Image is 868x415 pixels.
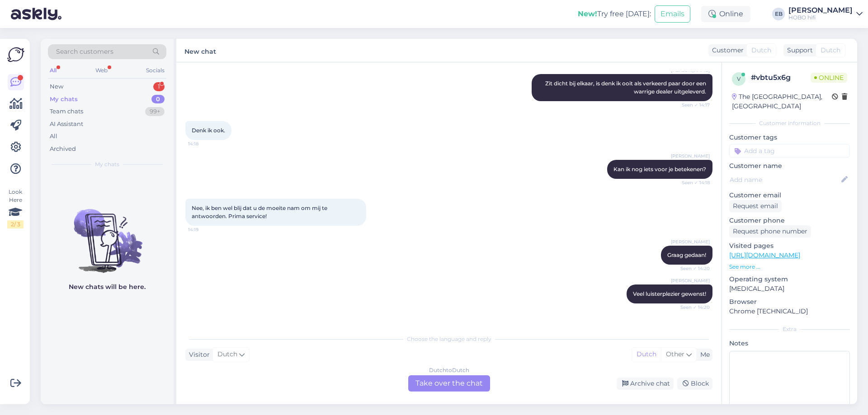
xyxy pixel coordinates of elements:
div: Online [701,6,750,22]
span: Nee, ik ben wel blij dat u de moeite nam om mij te antwoorden. Prima service! [192,205,329,219]
div: Team chats [50,107,83,116]
span: Dutch [821,46,840,55]
div: 0 [151,95,165,104]
span: Seen ✓ 14:17 [676,102,710,108]
span: Seen ✓ 14:18 [676,179,710,186]
div: HOBO hifi [788,14,853,21]
span: Search customers [56,47,113,56]
div: Try free [DATE]: [578,9,651,19]
div: Dutch to Dutch [429,366,469,374]
span: [PERSON_NAME] [671,238,710,245]
span: Online [811,73,847,83]
div: AI Assistant [50,120,83,129]
label: New chat [184,44,216,56]
span: v [737,75,741,82]
span: 14:18 [188,140,222,147]
div: Dutch [632,348,661,361]
button: Emails [655,5,690,23]
div: Request email [729,200,782,212]
p: Chrome [TECHNICAL_ID] [729,307,850,316]
span: Zit dicht bij elkaar, is denk ik ooit als verkeerd paar door een warrige dealer uitgeleverd. [545,80,708,95]
p: Customer phone [729,216,850,225]
p: Visited pages [729,241,850,251]
div: Socials [144,65,166,76]
div: The [GEOGRAPHIC_DATA], [GEOGRAPHIC_DATA] [732,92,832,111]
b: New! [578,9,597,18]
a: [URL][DOMAIN_NAME] [729,251,800,259]
div: Request phone number [729,225,811,238]
div: Archive chat [617,378,674,390]
div: Archived [50,145,76,154]
div: Take over the chat [408,375,490,392]
div: Choose the language and reply [185,335,712,343]
div: Look Here [7,188,24,228]
div: 1 [153,82,165,91]
p: Operating system [729,275,850,284]
input: Add a tag [729,144,850,158]
div: 2 / 3 [7,220,24,228]
p: New chats will be here. [69,282,146,292]
span: [PERSON_NAME] [671,277,710,284]
div: Block [677,378,712,390]
span: Other [666,350,684,358]
span: Dutch [217,350,237,359]
div: # vbtu5x6g [751,72,811,83]
span: 14:19 [188,226,222,233]
div: All [48,65,58,76]
div: Web [94,65,109,76]
p: Notes [729,339,850,348]
div: Extra [729,325,850,333]
div: Visitor [185,350,210,359]
div: 99+ [145,107,165,116]
p: [MEDICAL_DATA] [729,284,850,294]
div: EB [772,8,785,20]
a: [PERSON_NAME]HOBO hifi [788,7,863,21]
div: All [50,132,57,141]
div: Support [783,46,813,55]
span: Denk ik ook. [192,127,225,134]
span: Seen ✓ 14:20 [676,304,710,311]
p: Customer email [729,191,850,200]
div: Me [697,350,710,359]
span: Dutch [751,46,771,55]
div: [PERSON_NAME] [788,7,853,14]
span: My chats [95,160,119,168]
p: Customer name [729,161,850,171]
input: Add name [730,175,840,185]
p: See more ... [729,263,850,271]
span: Kan ik nog iets voor je betekenen? [613,166,706,173]
span: [PERSON_NAME] [671,153,710,159]
img: Askly Logo [7,46,24,63]
div: New [50,82,63,91]
div: Customer information [729,119,850,127]
div: My chats [50,95,78,104]
p: Customer tags [729,133,850,142]
span: Seen ✓ 14:20 [676,265,710,272]
span: Graag gedaan! [667,252,706,258]
div: Customer [708,46,744,55]
p: Browser [729,297,850,307]
img: No chats [41,193,174,274]
span: Veel luisterplezier gewenst! [633,290,706,297]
